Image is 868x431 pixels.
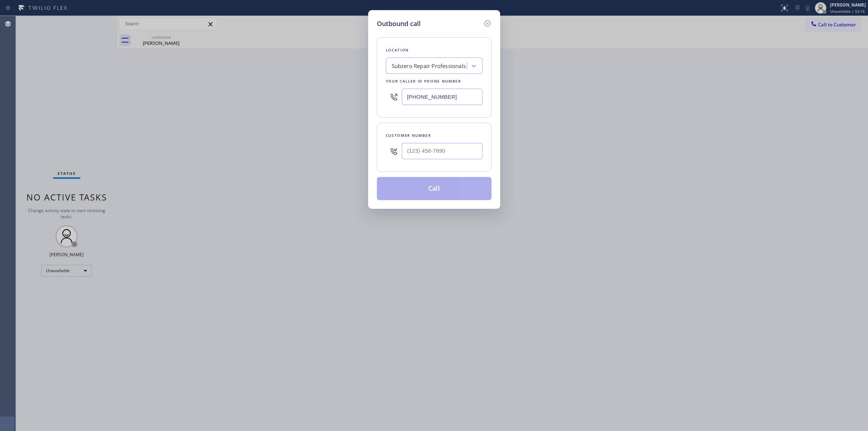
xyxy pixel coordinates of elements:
[386,132,482,139] div: Customer number
[402,89,482,105] input: (123) 456-7890
[377,177,492,200] button: Call
[392,62,466,70] div: Subzero Repair Professionals
[386,46,482,54] div: Location
[402,143,482,159] input: (123) 456-7890
[386,77,482,85] div: Your caller id phone number
[377,19,421,29] h5: Outbound call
